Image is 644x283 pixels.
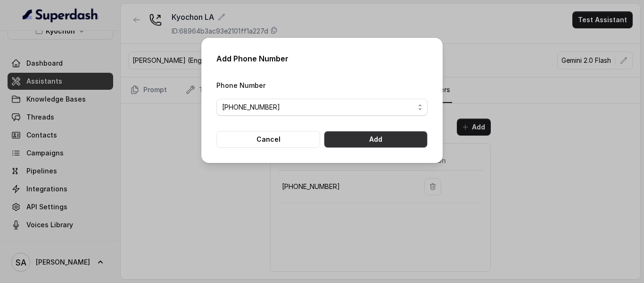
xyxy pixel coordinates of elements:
span: [PHONE_NUMBER] [222,102,280,113]
button: Add [324,131,428,148]
button: Cancel [216,131,320,148]
label: Phone Number [216,81,265,89]
button: [PHONE_NUMBER] [216,99,428,116]
h2: Add Phone Number [216,53,428,64]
